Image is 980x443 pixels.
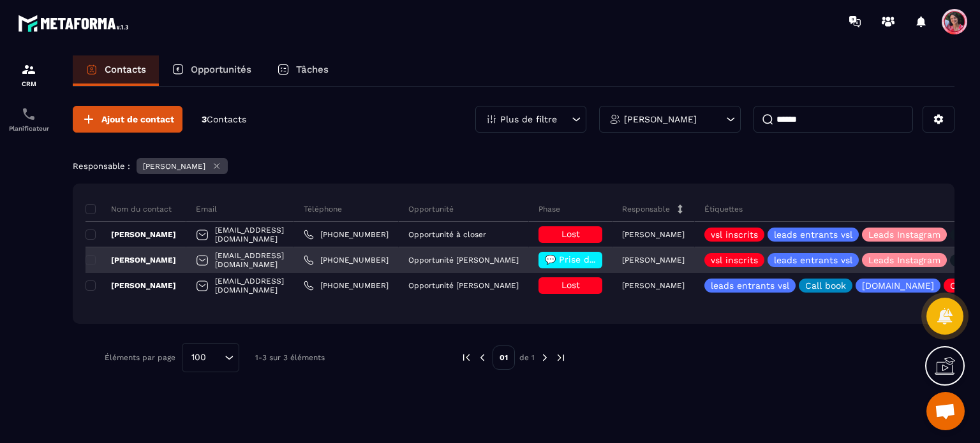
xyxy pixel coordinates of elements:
p: Call book [805,281,846,290]
p: leads entrants vsl [774,230,852,239]
a: [PHONE_NUMBER] [304,229,389,240]
p: +3 [950,228,967,242]
p: Phase [538,204,560,214]
p: [PERSON_NAME] [624,115,697,124]
span: Lost [561,229,580,239]
p: Étiquettes [704,204,743,214]
span: 💬 Prise de contact effectué [545,254,672,265]
p: vsl inscrits [711,230,758,239]
p: Responsable [622,204,670,214]
p: Planificateur [3,125,54,132]
p: [PERSON_NAME] [143,162,205,171]
p: Contacts [105,64,146,75]
img: scheduler [21,106,36,122]
p: [PERSON_NAME] [85,229,176,240]
p: Téléphone [304,204,342,214]
img: logo [18,11,133,35]
p: leads entrants vsl [774,256,852,265]
img: prev [477,352,488,363]
span: 100 [187,351,211,365]
p: leads entrants vsl [711,281,789,290]
a: Contacts [73,55,159,86]
span: Ajout de contact [101,113,174,126]
span: Lost [561,280,580,290]
p: Opportunité [408,204,454,214]
div: Search for option [182,343,239,372]
p: [PERSON_NAME] [622,256,685,265]
p: Plus de filtre [500,115,557,124]
p: [PERSON_NAME] [622,230,685,239]
img: prev [461,352,472,363]
p: Opportunité [PERSON_NAME] [408,281,519,290]
div: Ouvrir le chat [926,392,965,430]
input: Search for option [211,351,221,365]
p: Opportunité à closer [408,230,486,239]
p: +5 [950,254,967,267]
p: Leads Instagram [868,230,940,239]
a: Opportunités [159,55,264,86]
img: formation [21,62,36,77]
p: Tâches [296,64,329,75]
p: Email [196,204,217,214]
p: Responsable : [73,161,130,171]
p: CRM [3,80,54,87]
a: Tâches [264,55,341,86]
p: [PERSON_NAME] [85,280,176,291]
a: [PHONE_NUMBER] [304,255,389,265]
p: 01 [493,345,515,370]
a: schedulerschedulerPlanificateur [3,97,54,142]
a: [PHONE_NUMBER] [304,280,389,291]
p: [DOMAIN_NAME] [862,281,934,290]
button: Ajout de contact [73,106,182,133]
img: next [539,352,551,363]
p: [PERSON_NAME] [622,281,685,290]
img: next [555,352,567,363]
p: Opportunité [PERSON_NAME] [408,256,519,265]
span: Contacts [207,114,246,124]
p: 3 [202,113,246,126]
p: 1-3 sur 3 éléments [255,353,325,362]
p: Leads Instagram [868,256,940,265]
p: Opportunités [191,64,251,75]
p: Éléments par page [105,353,175,362]
a: formationformationCRM [3,52,54,97]
p: vsl inscrits [711,256,758,265]
p: Nom du contact [85,204,172,214]
p: [PERSON_NAME] [85,255,176,265]
p: de 1 [519,352,535,363]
